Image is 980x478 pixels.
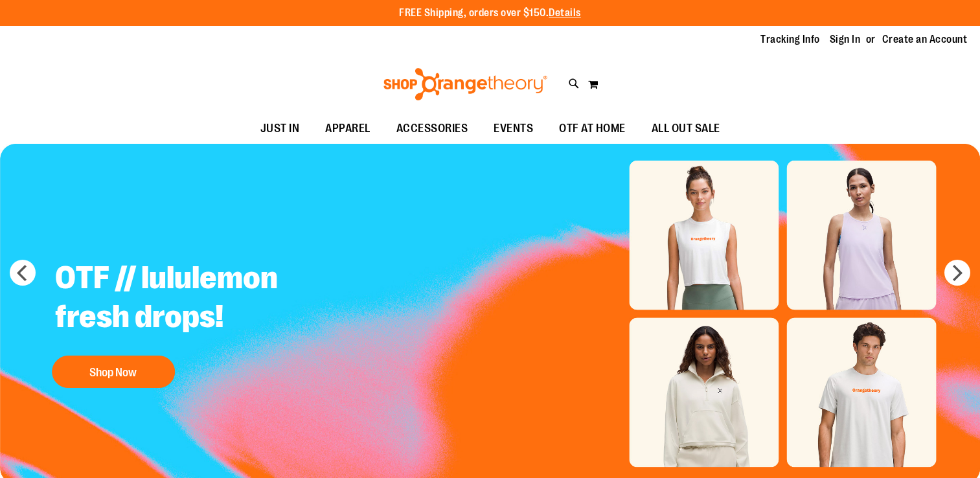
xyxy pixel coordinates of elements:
p: FREE Shipping, orders over $150. [399,6,581,21]
img: Shop Orangetheory [382,68,549,100]
button: Shop Now [52,356,175,388]
button: prev [10,260,36,286]
a: Tracking Info [760,32,820,47]
a: Details [549,7,581,19]
a: Create an Account [882,32,968,47]
a: Sign In [830,32,861,47]
span: APPAREL [325,114,370,143]
span: OTF AT HOME [559,114,626,143]
span: ACCESSORIES [396,114,468,143]
span: ALL OUT SALE [652,114,720,143]
h2: OTF // lululemon fresh drops! [45,249,367,349]
span: EVENTS [494,114,533,143]
button: next [944,260,970,286]
span: JUST IN [260,114,300,143]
